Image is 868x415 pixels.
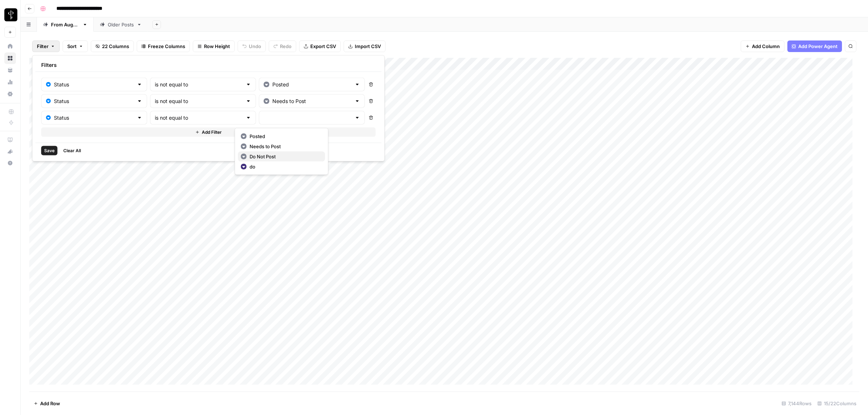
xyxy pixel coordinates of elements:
a: Settings [4,88,16,100]
span: Sort [67,43,77,50]
button: Export CSV [299,40,341,52]
div: Filter [32,55,385,162]
input: is not equal to [155,114,243,121]
span: do [250,163,319,170]
img: LP Production Workloads Logo [4,8,17,21]
div: 15/22 Columns [814,398,859,409]
span: Clear All [63,147,81,154]
input: Status [54,114,134,121]
span: Save [44,147,55,154]
span: Undo [249,43,261,50]
button: Workspace: LP Production Workloads [4,6,16,24]
button: Freeze Columns [137,40,190,52]
a: Browse [4,52,16,64]
a: Usage [4,76,16,88]
input: Status [54,98,134,105]
span: Add Power Agent [798,43,838,50]
div: From [DATE] [51,21,80,28]
input: Posted [272,81,352,88]
button: What's new? [4,146,16,157]
span: Needs to Post [250,143,319,150]
span: Do Not Post [250,153,319,160]
span: Posted [250,133,319,140]
button: Help + Support [4,157,16,169]
a: Your Data [4,64,16,76]
button: Filter [32,40,60,52]
span: Row Height [204,43,230,50]
span: Redo [280,43,292,50]
a: From [DATE] [37,17,94,32]
input: is not equal to [155,98,243,105]
a: AirOps Academy [4,134,16,146]
button: Clear All [60,146,84,155]
button: Undo [238,40,266,52]
div: Filters [35,59,382,72]
span: Add Filter [202,129,222,136]
span: Import CSV [355,43,381,50]
span: Freeze Columns [148,43,185,50]
button: 22 Columns [91,40,134,52]
div: What's new? [5,146,16,157]
span: 22 Columns [102,43,129,50]
button: Save [41,146,58,155]
div: Older Posts [108,21,134,28]
span: Filter [37,43,48,50]
button: Import CSV [344,40,386,52]
div: 7,144 Rows [779,398,814,409]
button: Sort [63,40,88,52]
button: Add Filter [41,128,376,137]
input: Needs to Post [272,98,352,105]
input: Status [54,81,134,88]
a: Home [4,40,16,52]
button: Add Column [741,40,784,52]
a: Older Posts [94,17,148,32]
button: Add Power Agent [787,40,842,52]
span: Add Row [40,400,60,407]
span: Add Column [752,43,780,50]
input: is not equal to [155,81,243,88]
span: Export CSV [310,43,336,50]
button: Row Height [193,40,235,52]
button: Add Row [29,398,64,409]
button: Redo [269,40,296,52]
